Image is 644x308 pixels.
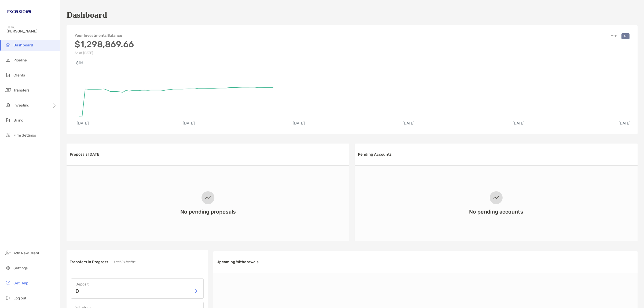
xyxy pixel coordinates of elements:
[70,260,108,264] h3: Transfers in Progress
[13,266,28,270] span: Settings
[75,282,199,287] h4: Deposit
[469,208,523,215] h3: No pending accounts
[13,118,23,123] span: Billing
[13,133,36,138] span: Firm Settings
[5,72,11,78] img: clients icon
[13,296,26,300] span: Log out
[619,121,631,126] text: [DATE]
[183,121,195,126] text: [DATE]
[217,260,258,264] h3: Upcoming Withdrawals
[77,121,89,126] text: [DATE]
[5,132,11,138] img: firm-settings icon
[13,58,27,63] span: Pipeline
[6,29,57,34] span: [PERSON_NAME]!
[5,265,11,271] img: settings icon
[6,2,31,21] img: Zoe Logo
[13,43,33,47] span: Dashboard
[75,33,134,38] h4: Your Investments Balance
[13,103,29,108] span: Investing
[358,152,391,157] h3: Pending Accounts
[13,88,30,93] span: Transfers
[67,10,107,20] h1: Dashboard
[5,250,11,256] img: add_new_client icon
[402,121,415,126] text: [DATE]
[5,57,11,63] img: pipeline icon
[5,280,11,286] img: get-help icon
[293,121,305,126] text: [DATE]
[5,295,11,301] img: logout icon
[13,281,28,285] span: Get Help
[5,102,11,108] img: investing icon
[5,117,11,123] img: billing icon
[5,42,11,48] img: dashboard icon
[513,121,525,126] text: [DATE]
[13,251,39,255] span: Add New Client
[76,61,83,65] text: $1M
[13,73,25,78] span: Clients
[180,208,236,215] h3: No pending proposals
[75,39,134,49] h3: $1,298,869.66
[609,33,619,39] button: YTD
[75,51,134,55] p: As of [DATE]
[75,288,79,294] p: 0
[70,152,101,157] h3: Proposals [DATE]
[5,87,11,93] img: transfers icon
[621,33,630,39] button: All
[114,259,135,265] p: Last 2 Months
